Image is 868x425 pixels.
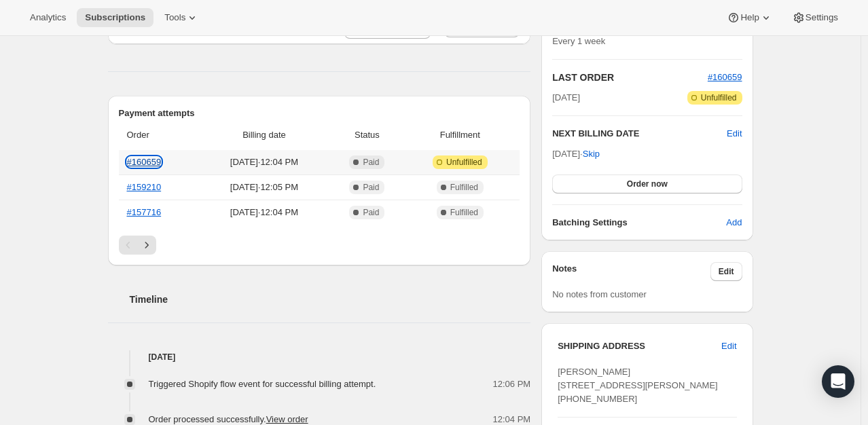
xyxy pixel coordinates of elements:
[718,212,750,234] button: Add
[552,289,647,299] span: No notes from customer
[552,149,600,159] span: [DATE] ·
[552,36,605,46] span: Every 1 week
[202,128,325,142] span: Billing date
[627,179,668,189] span: Order now
[202,206,325,219] span: [DATE] · 12:04 PM
[552,174,742,193] button: Order now
[450,207,478,218] span: Fulfilled
[363,182,379,193] span: Paid
[130,293,531,306] h2: Timeline
[493,377,531,391] span: 12:06 PM
[137,236,156,255] button: Next
[450,182,478,193] span: Fulfilled
[149,379,376,389] span: Triggered Shopify flow event for successful billing attempt.
[713,335,744,357] button: Edit
[446,157,482,168] span: Unfulfilled
[740,12,759,23] span: Help
[727,127,742,141] button: Edit
[127,157,162,167] a: #160659
[77,8,153,27] button: Subscriptions
[119,120,199,150] th: Order
[558,339,721,353] h3: SHIPPING ADDRESS
[701,92,737,103] span: Unfulfilled
[266,414,308,424] a: View order
[127,207,162,217] a: #157716
[202,181,325,194] span: [DATE] · 12:05 PM
[726,216,742,229] span: Add
[363,157,379,168] span: Paid
[552,91,580,105] span: [DATE]
[583,147,600,161] span: Skip
[164,12,185,23] span: Tools
[22,8,74,27] button: Analytics
[721,339,736,353] span: Edit
[784,8,846,27] button: Settings
[552,127,727,141] h2: NEXT BILLING DATE
[119,236,520,255] nav: Pagination
[149,414,308,424] span: Order processed successfully.
[333,128,400,142] span: Status
[202,155,325,169] span: [DATE] · 12:04 PM
[719,266,734,277] span: Edit
[408,128,511,142] span: Fulfillment
[108,350,531,364] h4: [DATE]
[558,367,718,404] span: [PERSON_NAME] [STREET_ADDRESS][PERSON_NAME] [PHONE_NUMBER]
[710,262,742,281] button: Edit
[806,12,838,23] span: Settings
[552,216,726,229] h6: Batching Settings
[719,8,780,27] button: Help
[30,12,66,23] span: Analytics
[575,143,608,165] button: Skip
[822,365,854,398] div: Open Intercom Messenger
[552,71,708,84] h2: LAST ORDER
[708,71,742,84] button: #160659
[552,262,710,281] h3: Notes
[156,8,207,27] button: Tools
[85,12,145,23] span: Subscriptions
[119,107,520,120] h2: Payment attempts
[363,207,379,218] span: Paid
[127,182,162,192] a: #159210
[708,72,742,82] a: #160659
